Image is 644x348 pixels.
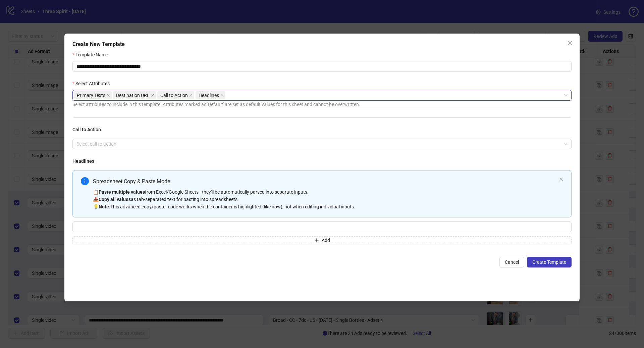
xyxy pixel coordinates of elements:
[99,189,145,195] strong: Paste multiple values
[81,177,89,185] span: info-circle
[189,94,193,97] span: close
[72,236,572,244] button: Add
[72,61,572,72] input: Template Name
[151,94,154,97] span: close
[559,177,563,182] button: close
[499,257,524,267] button: Cancel
[72,51,112,58] label: Template Name
[113,91,156,99] span: Destination URL
[99,197,131,202] strong: Copy all values
[77,92,105,99] span: Primary Texts
[565,38,576,48] button: Close
[99,204,110,209] strong: Note:
[314,238,319,243] span: plus
[72,126,572,133] h4: Call to Action
[527,257,572,267] button: Create Template
[160,92,188,99] span: Call to Action
[322,238,330,243] span: Add
[220,94,224,97] span: close
[532,259,566,265] span: Create Template
[199,92,219,99] span: Headlines
[559,177,563,181] span: close
[72,157,572,165] h4: Headlines
[93,188,556,210] div: 📋 from Excel/Google Sheets - they'll be automatically parsed into separate inputs. 📤 as tab-separ...
[72,40,572,48] div: Create New Template
[505,259,519,265] span: Cancel
[568,40,573,46] span: close
[157,91,194,99] span: Call to Action
[196,91,225,99] span: Headlines
[107,94,110,97] span: close
[72,170,572,244] div: Multi-input container - paste or copy values
[93,177,556,186] div: Spreadsheet Copy & Paste Mode
[116,92,150,99] span: Destination URL
[72,80,114,87] label: Select Attributes
[74,91,112,99] span: Primary Texts
[72,101,572,108] div: Select attributes to include in this template. Attributes marked as 'Default' are set as default ...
